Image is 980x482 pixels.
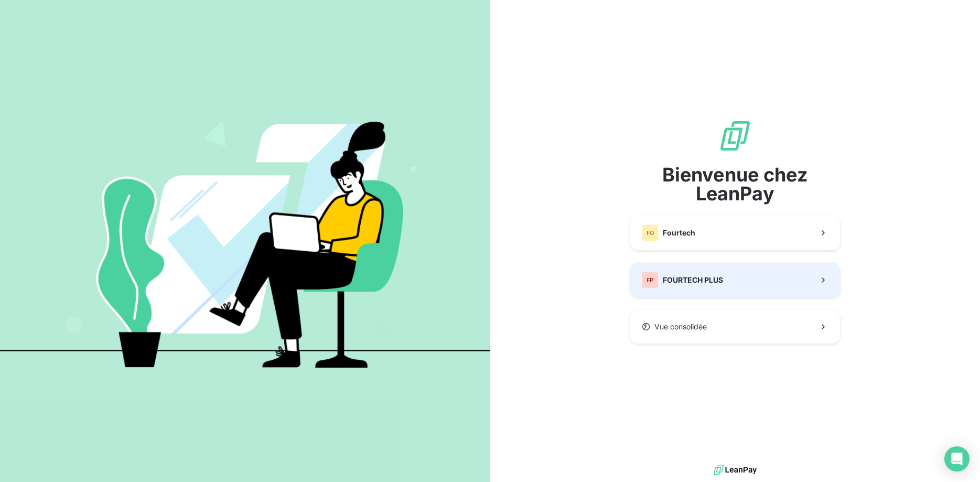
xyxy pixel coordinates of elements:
button: Vue consolidée [630,310,840,344]
div: FP [642,272,659,288]
span: Vue consolidée [654,322,707,332]
span: Fourtech [663,228,695,238]
span: Bienvenue chez LeanPay [630,165,840,203]
button: FOFourtech [630,216,840,250]
span: FOURTECH PLUS [663,275,723,285]
img: logo [714,462,757,478]
div: FO [642,224,659,241]
img: logo sigle [718,119,752,153]
div: Open Intercom Messenger [944,446,970,472]
button: FPFOURTECH PLUS [630,263,840,297]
